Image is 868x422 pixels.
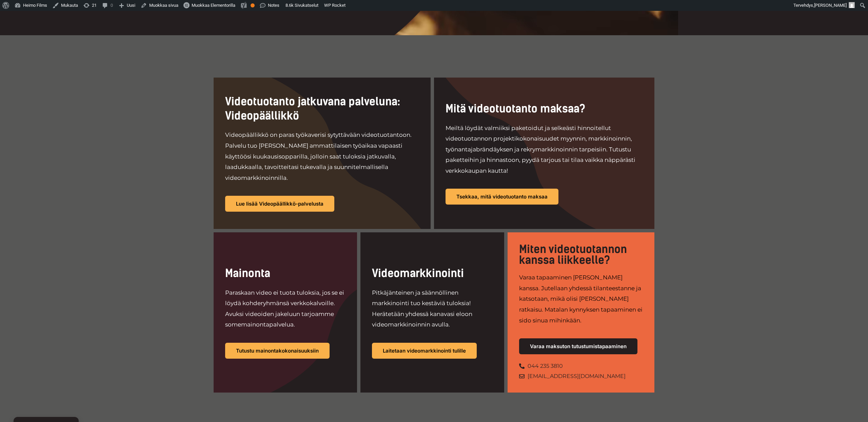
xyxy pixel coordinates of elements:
span: Lue lisää Videopäällikkö-palvelusta [236,201,323,206]
h2: Videomarkkinointi [372,267,492,281]
span: 044 235 3810 [526,361,563,371]
a: Laitetaan videomarkkinointi tulille [372,343,477,359]
p: Pitkäjänteinen ja säännöllinen markkinointi tuo kestäviä tuloksia! Herätetään yhdessä kanavasi el... [372,288,492,330]
a: Tsekkaa, mitä videotuotanto maksaa [446,189,558,205]
h2: Mainonta [225,267,346,281]
span: Tsekkaa, mitä videotuotanto maksaa [456,194,548,199]
span: Muokkaa Elementorilla [192,3,235,8]
span: Varaa maksuton tutustumistapaaminen [530,344,627,349]
a: Varaa maksuton tutustumistapaaminen [519,338,637,354]
p: Varaa tapaaminen [PERSON_NAME] kanssa. Jutellaan yhdessä tilanteestanne ja katsotaan, mikä olisi ... [519,272,643,326]
p: Meiltä löydät valmiiksi paketoidut ja selkeästi hinnoitellut videotuotannon projektikokonaisuudet... [446,123,643,176]
h2: Mitä videotuotanto maksaa? [446,102,643,116]
span: [PERSON_NAME] [814,3,847,8]
span: Tutustu mainontakokonaisuuksiin [236,348,319,353]
h2: Videotuotanto jatkuvana palveluna: Videopäällikkö [225,95,419,123]
p: Videopäällikkö on paras työkaverisi sytyttävään videotuotantoon. Palvelu tuo [PERSON_NAME] ammatt... [225,130,419,183]
span: Laitetaan videomarkkinointi tulille [383,348,466,353]
span: [EMAIL_ADDRESS][DOMAIN_NAME] [526,371,626,381]
a: Lue lisää Videopäällikkö-palvelusta [225,196,334,212]
p: Paraskaan video ei tuota tuloksia, jos se ei löydä kohderyhmänsä verkkokalvoille. Avuksi videoide... [225,288,346,330]
p: Miten videotuotannon kanssa liikkeelle? [519,244,643,266]
a: Tutustu mainontakokonaisuuksiin [225,343,330,359]
a: 044 235 3810 [519,361,643,371]
div: OK [251,3,255,7]
a: [EMAIL_ADDRESS][DOMAIN_NAME] [519,371,643,381]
